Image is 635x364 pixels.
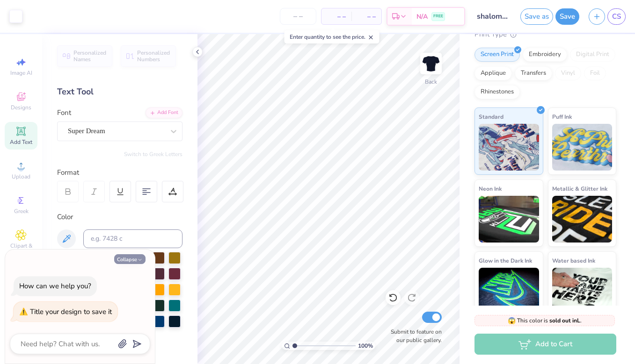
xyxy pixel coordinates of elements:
span: Personalized Names [73,50,107,63]
span: Add Text [10,138,32,146]
div: How can we help you? [19,281,91,291]
span: Designs [11,104,31,111]
span: Metallic & Glitter Ink [552,184,607,193]
div: Format [57,167,183,178]
img: Water based Ink [552,268,613,314]
span: Glow in the Dark Ink [479,256,532,265]
div: Vinyl [555,66,581,80]
span: – – [357,12,376,21]
a: CS [607,8,626,25]
div: Rhinestones [474,85,520,99]
span: Puff Ink [552,112,572,121]
div: Applique [474,66,512,80]
img: Puff Ink [552,124,613,171]
div: Title your design to save it [30,307,112,316]
span: CS [612,11,621,22]
span: Standard [479,112,504,121]
img: Standard [479,124,539,171]
div: Digital Print [570,48,615,62]
div: Add Font [146,107,182,118]
div: Enter quantity to see the price. [285,30,380,43]
span: Neon Ink [479,184,502,193]
span: Personalized Numbers [137,50,170,63]
span: – – [327,12,346,21]
strong: sold out in L [549,317,580,324]
img: Neon Ink [479,196,539,243]
span: 😱 [508,316,516,325]
span: Image AI [10,69,32,77]
div: Print Type [474,29,616,40]
span: Water based Ink [552,256,595,265]
span: Greek [14,207,29,215]
span: This color is . [508,316,582,325]
input: – – [280,8,316,25]
label: Font [57,107,71,118]
span: N/A [416,12,428,21]
div: Color [57,212,182,222]
div: Back [425,78,437,86]
button: Save [555,8,579,25]
button: Save as [520,8,553,25]
span: 100 % [358,342,373,350]
button: Switch to Greek Letters [124,150,182,158]
div: Foil [584,66,606,80]
input: Untitled Design [470,7,516,26]
div: Screen Print [474,48,520,62]
span: Upload [12,173,30,180]
label: Submit to feature on our public gallery. [386,328,442,344]
img: Glow in the Dark Ink [479,268,539,314]
span: Clipart & logos [5,242,37,257]
span: FREE [433,13,443,20]
input: e.g. 7428 c [83,229,182,248]
div: Embroidery [523,48,567,62]
img: Metallic & Glitter Ink [552,196,613,243]
button: Collapse [114,254,146,264]
img: Back [422,54,440,73]
div: Text Tool [57,86,182,98]
div: Transfers [515,66,552,80]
